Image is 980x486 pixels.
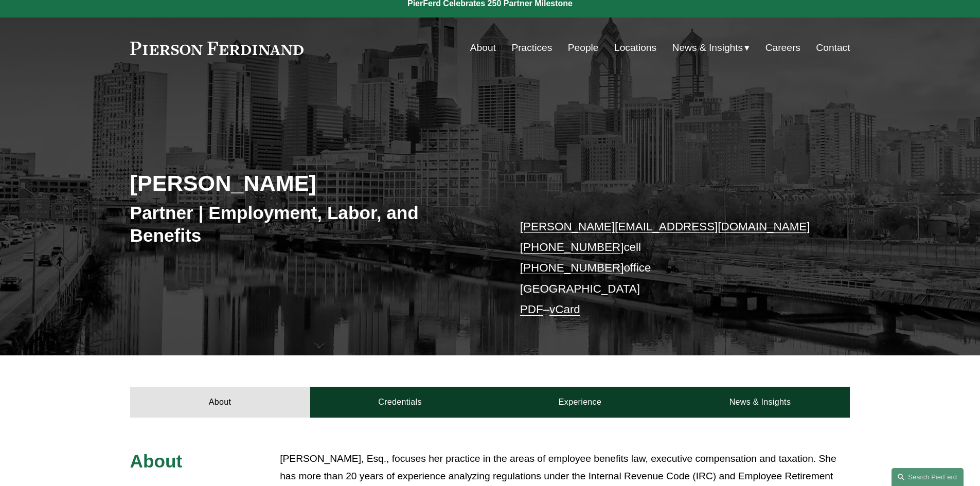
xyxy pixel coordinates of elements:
a: Locations [614,38,656,58]
span: About [130,451,183,471]
a: Contact [816,38,850,58]
a: Careers [765,38,800,58]
a: vCard [549,303,580,316]
a: News & Insights [670,387,850,418]
a: folder dropdown [672,38,750,58]
a: [PERSON_NAME][EMAIL_ADDRESS][DOMAIN_NAME] [520,220,810,233]
a: Practices [511,38,552,58]
span: News & Insights [672,39,743,57]
a: Search this site [892,468,964,486]
h3: Partner | Employment, Labor, and Benefits [130,202,490,246]
a: About [470,38,496,58]
h2: [PERSON_NAME] [130,170,490,196]
a: Experience [490,387,670,418]
a: PDF [520,303,543,316]
a: People [568,38,599,58]
p: cell office [GEOGRAPHIC_DATA] – [520,217,820,320]
a: About [130,387,310,418]
a: Credentials [310,387,490,418]
a: [PHONE_NUMBER] [520,241,624,254]
a: [PHONE_NUMBER] [520,261,624,274]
